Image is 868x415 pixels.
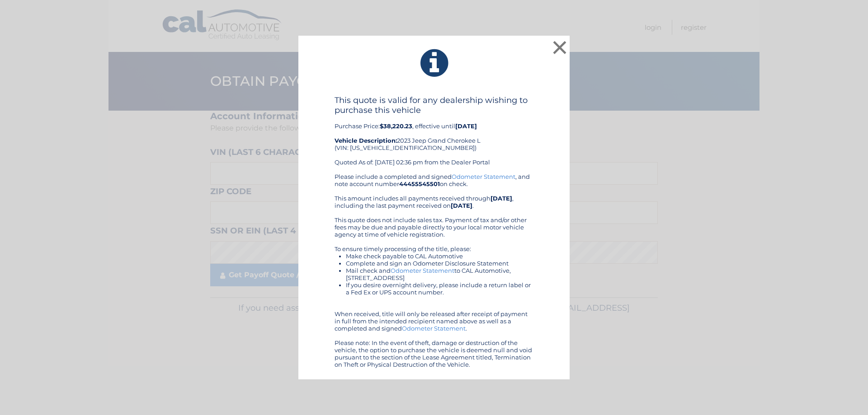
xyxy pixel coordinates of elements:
[399,180,440,187] b: 44455545501
[346,260,533,267] li: Complete and sign an Odometer Disclosure Statement
[551,38,569,56] button: ×
[346,267,533,281] li: Mail check and to CAL Automotive, [STREET_ADDRESS]
[346,252,533,260] li: Make check payable to CAL Automotive
[452,173,515,180] a: Odometer Statement
[391,267,454,274] a: Odometer Statement
[402,325,466,332] a: Odometer Statement
[335,137,397,144] strong: Vehicle Description:
[335,95,533,115] h4: This quote is valid for any dealership wishing to purchase this vehicle
[455,122,477,130] b: [DATE]
[335,173,533,368] div: Please include a completed and signed , and note account number on check. This amount includes al...
[346,281,533,296] li: If you desire overnight delivery, please include a return label or a Fed Ex or UPS account number.
[380,122,412,130] b: $38,220.23
[491,195,512,202] b: [DATE]
[451,202,472,209] b: [DATE]
[335,95,533,173] div: Purchase Price: , effective until 2023 Jeep Grand Cherokee L (VIN: [US_VEHICLE_IDENTIFICATION_NUM...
